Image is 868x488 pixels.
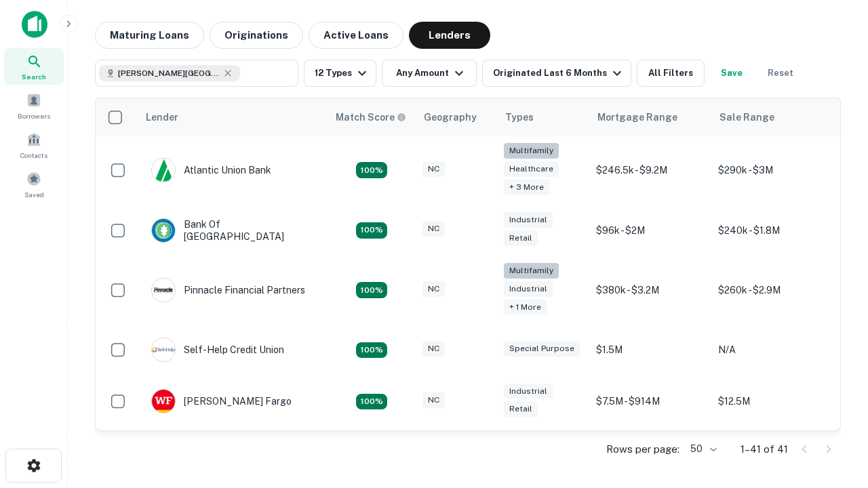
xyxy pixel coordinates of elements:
img: capitalize-icon.png [22,11,47,38]
div: Types [505,109,534,125]
div: Matching Properties: 24, hasApolloMatch: undefined [356,282,387,298]
td: $96k - $2M [589,205,711,256]
button: Active Loans [309,22,403,49]
div: NC [422,392,445,408]
td: $12.5M [711,375,833,427]
th: Types [497,98,589,136]
span: Contacts [20,150,47,161]
button: All Filters [637,60,705,87]
p: 1–41 of 41 [741,441,788,457]
img: picture [152,390,175,413]
td: $1.5M [589,324,711,375]
div: NC [422,221,445,237]
div: Mortgage Range [597,109,677,125]
div: + 1 more [504,300,547,315]
div: Retail [504,230,538,246]
span: [PERSON_NAME][GEOGRAPHIC_DATA], [GEOGRAPHIC_DATA] [118,67,220,79]
img: picture [152,279,175,302]
a: Borrowers [4,87,64,124]
td: $380k - $3.2M [589,256,711,325]
th: Capitalize uses an advanced AI algorithm to match your search with the best lender. The match sco... [328,98,416,136]
div: Multifamily [504,143,559,159]
div: Healthcare [504,161,559,177]
div: + 3 more [504,180,549,195]
div: Matching Properties: 15, hasApolloMatch: undefined [356,394,387,410]
div: Matching Properties: 14, hasApolloMatch: undefined [356,162,387,178]
img: picture [152,338,175,361]
td: $260k - $2.9M [711,256,833,325]
span: Search [22,71,46,82]
button: Originated Last 6 Months [482,60,631,87]
iframe: Chat Widget [800,336,868,401]
div: NC [422,161,445,177]
div: Self-help Credit Union [151,338,284,362]
img: picture [152,159,175,182]
img: picture [152,219,175,242]
div: Industrial [504,281,553,297]
div: NC [422,341,445,357]
p: Rows per page: [606,441,679,457]
div: Matching Properties: 11, hasApolloMatch: undefined [356,342,387,359]
td: $290k - $3M [711,136,833,205]
button: Originations [210,22,303,49]
a: Saved [4,166,64,203]
button: Maturing Loans [95,22,204,49]
span: Borrowers [18,110,50,121]
a: Search [4,48,64,85]
div: Capitalize uses an advanced AI algorithm to match your search with the best lender. The match sco... [336,110,406,125]
div: Matching Properties: 15, hasApolloMatch: undefined [356,222,387,239]
button: Lenders [409,22,490,49]
div: Multifamily [504,263,559,279]
div: Special Purpose [504,341,580,357]
div: Pinnacle Financial Partners [151,278,305,302]
div: Atlantic Union Bank [151,158,271,182]
td: N/A [711,324,833,375]
a: Contacts [4,127,64,163]
div: Geography [424,109,477,125]
div: 50 [685,439,719,459]
td: $240k - $1.8M [711,205,833,256]
th: Lender [138,98,328,136]
div: NC [422,281,445,297]
div: Sale Range [719,109,774,125]
button: Reset [759,60,802,87]
th: Sale Range [711,98,833,136]
div: [PERSON_NAME] Fargo [151,389,292,413]
div: Industrial [504,384,553,399]
span: Saved [24,189,44,200]
div: Originated Last 6 Months [493,65,625,81]
div: Industrial [504,212,553,228]
td: $246.5k - $9.2M [589,136,711,205]
th: Mortgage Range [589,98,711,136]
div: Bank Of [GEOGRAPHIC_DATA] [151,218,314,243]
div: Lender [146,109,178,125]
button: Any Amount [382,60,477,87]
h6: Match Score [336,110,403,125]
button: Save your search to get updates of matches that match your search criteria. [710,60,753,87]
th: Geography [416,98,497,136]
div: Retail [504,401,538,417]
button: 12 Types [304,60,376,87]
td: $7.5M - $914M [589,375,711,427]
